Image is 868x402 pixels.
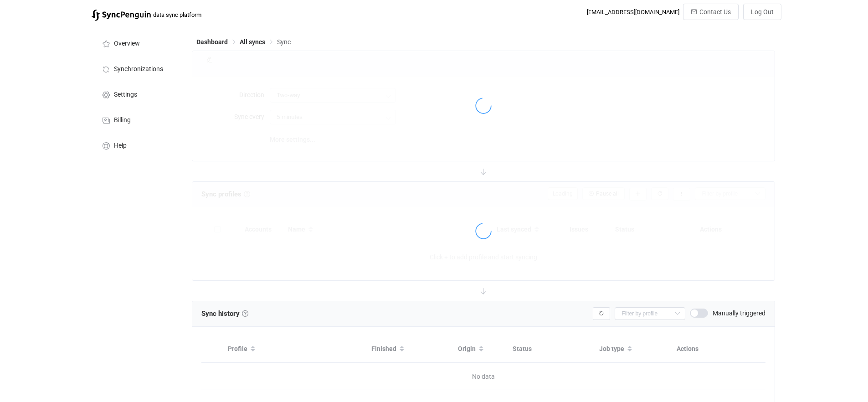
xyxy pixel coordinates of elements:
a: |data sync platform [92,8,201,21]
a: Help [92,132,183,158]
span: Log Out [751,8,774,15]
span: Overview [114,40,140,47]
span: Dashboard [196,38,228,46]
img: syncpenguin.svg [92,10,151,21]
span: Contact Us [699,8,731,15]
span: | [151,8,153,21]
span: Synchronizations [114,66,163,73]
a: Synchronizations [92,56,183,81]
button: Contact Us [683,4,739,20]
div: Breadcrumb [196,39,291,45]
span: data sync platform [153,11,201,18]
a: Overview [92,30,183,56]
a: Billing [92,107,183,132]
div: [EMAIL_ADDRESS][DOMAIN_NAME] [587,9,679,15]
a: Settings [92,81,183,107]
span: Help [114,142,127,149]
span: Billing [114,117,131,124]
span: Sync [277,38,291,46]
button: Log Out [743,4,781,20]
span: All syncs [240,38,265,46]
span: Settings [114,91,137,98]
